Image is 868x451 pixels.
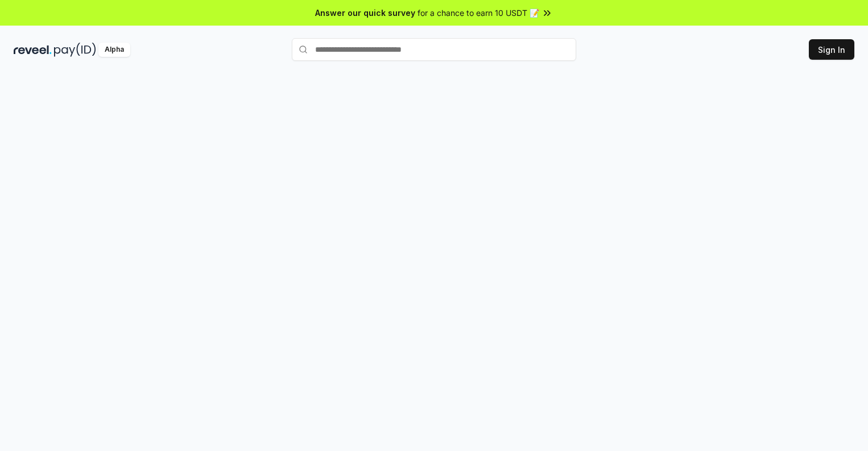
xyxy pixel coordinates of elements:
[14,43,52,57] img: reveel_dark
[809,39,854,60] button: Sign In
[315,7,415,19] span: Answer our quick survey
[54,43,96,57] img: pay_id
[98,43,130,57] div: Alpha
[418,7,539,19] span: for a chance to earn 10 USDT 📝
